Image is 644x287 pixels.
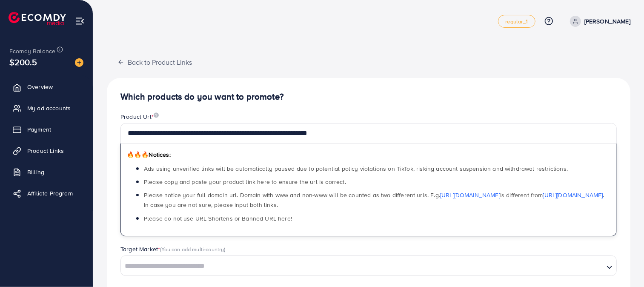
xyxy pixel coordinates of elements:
img: logo [9,12,66,25]
div: Search for option [120,255,617,276]
span: (You can add multi-country) [160,245,225,253]
span: $200.5 [9,56,37,68]
a: [PERSON_NAME] [567,16,630,27]
input: Search for option [122,260,603,273]
a: My ad accounts [6,100,86,117]
span: Please do not use URL Shortens or Banned URL here! [144,214,292,223]
span: Notices: [127,150,171,159]
iframe: Chat [608,249,638,281]
label: Product Url [120,112,159,121]
a: Billing [6,164,86,181]
a: Payment [6,121,86,138]
img: image [154,112,159,118]
img: image [75,58,83,67]
span: Overview [27,83,53,91]
span: Affiliate Program [27,189,73,198]
span: Billing [27,168,44,176]
span: Ecomdy Balance [9,47,55,55]
img: menu [75,16,85,26]
a: [URL][DOMAIN_NAME] [543,191,603,199]
span: Ads using unverified links will be automatically paused due to potential policy violations on Tik... [144,164,568,173]
a: [URL][DOMAIN_NAME] [440,191,500,199]
h4: Which products do you want to promote? [120,92,617,102]
p: [PERSON_NAME] [584,16,630,26]
label: Target Market [120,245,226,253]
span: My ad accounts [27,104,71,112]
span: Payment [27,125,51,134]
span: Product Links [27,146,64,155]
span: 🔥🔥🔥 [127,150,149,159]
a: Product Links [6,142,86,159]
a: regular_1 [498,15,535,28]
a: Affiliate Program [6,185,86,202]
span: regular_1 [505,19,528,24]
span: Please copy and paste your product link here to ensure the url is correct. [144,178,346,186]
a: Overview [6,78,86,95]
button: Back to Product Links [107,53,203,71]
span: Please notice your full domain url. Domain with www and non-www will be counted as two different ... [144,191,604,209]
